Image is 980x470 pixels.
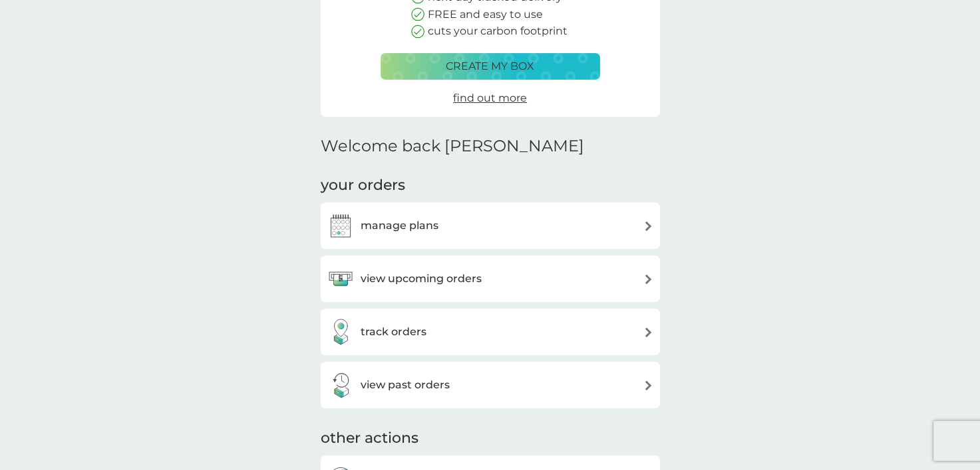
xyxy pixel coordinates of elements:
a: find out more [453,90,527,107]
span: find out more [453,92,527,104]
h3: other actions [321,428,418,449]
img: arrow right [643,327,653,337]
img: arrow right [643,221,653,231]
p: create my box [446,58,534,75]
img: arrow right [643,274,653,284]
h3: manage plans [361,217,438,234]
img: arrow right [643,380,653,390]
h3: view upcoming orders [361,270,482,287]
h3: track orders [361,323,426,341]
h3: view past orders [361,376,450,394]
h3: your orders [321,175,405,196]
button: create my box [381,53,600,80]
p: cuts your carbon footprint [428,23,568,40]
h2: Welcome back [PERSON_NAME] [321,137,584,156]
p: FREE and easy to use [428,6,543,23]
